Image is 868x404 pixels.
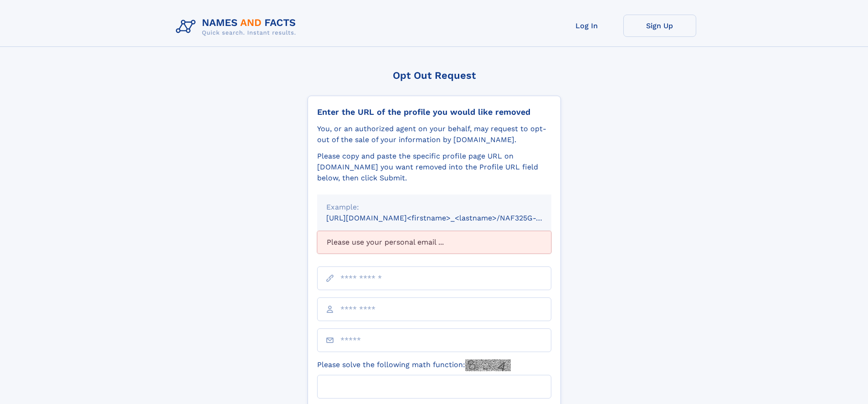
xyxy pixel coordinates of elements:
div: Please use your personal email ... [317,231,551,254]
div: Please copy and paste the specific profile page URL on [DOMAIN_NAME] you want removed into the Pr... [317,151,551,184]
a: Sign Up [623,15,696,37]
div: Opt Out Request [308,70,561,81]
img: Logo Names and Facts [172,15,303,39]
div: Enter the URL of the profile you would like removed [317,107,551,117]
small: [URL][DOMAIN_NAME]<firstname>_<lastname>/NAF325G-xxxxxxxx [326,214,569,222]
a: Log In [550,15,623,37]
div: Example: [326,202,542,213]
label: Please solve the following math function: [317,359,511,371]
div: You, or an authorized agent on your behalf, may request to opt-out of the sale of your informatio... [317,123,551,145]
